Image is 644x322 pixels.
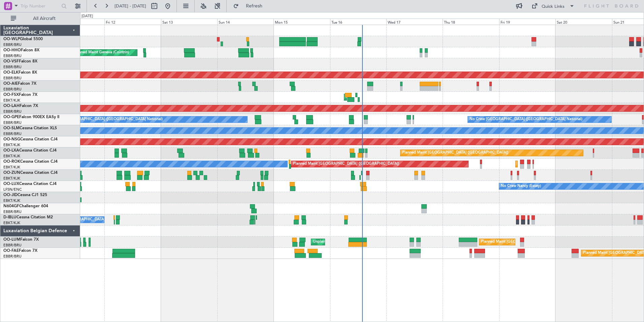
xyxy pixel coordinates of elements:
[3,238,39,242] a: OO-LUMFalcon 7X
[3,176,20,181] a: EBKT/KJK
[402,148,508,158] div: Planned Maint [GEOGRAPHIC_DATA] ([GEOGRAPHIC_DATA])
[82,14,93,19] div: [DATE]
[7,13,73,24] button: All Aircraft
[230,1,270,11] button: Refresh
[3,37,43,41] a: OO-WLPGlobal 5500
[104,19,161,25] div: Fri 12
[3,193,18,197] span: OO-JID
[3,171,20,175] span: OO-ZUN
[3,53,22,58] a: EBBR/BRU
[3,104,20,108] span: OO-LAH
[3,149,19,153] span: OO-LXA
[3,137,58,141] a: OO-NSGCessna Citation CJ4
[21,1,59,11] input: Trip Number
[3,254,22,259] a: EBBR/BRU
[555,19,612,25] div: Sat 20
[3,160,20,164] span: OO-ROK
[3,137,20,141] span: OO-NSG
[3,126,20,130] span: OO-SLM
[115,3,146,9] span: [DATE] - [DATE]
[542,3,565,10] div: Quick Links
[3,193,47,197] a: OO-JIDCessna CJ1 525
[3,249,37,253] a: OO-FAEFalcon 7X
[3,93,37,97] a: OO-FSXFalcon 7X
[18,16,71,21] span: All Aircraft
[3,48,39,52] a: OO-HHOFalcon 8X
[3,59,19,63] span: OO-VSF
[3,87,22,92] a: EBBR/BRU
[3,204,19,208] span: N604GF
[3,171,58,175] a: OO-ZUNCessna Citation CJ4
[330,19,386,25] div: Tue 16
[3,204,48,208] a: N604GFChallenger 604
[3,209,22,214] a: EBBR/BRU
[3,187,22,192] a: LFSN/ENC
[240,4,268,8] span: Refresh
[293,159,399,169] div: Planned Maint [GEOGRAPHIC_DATA] ([GEOGRAPHIC_DATA])
[386,19,443,25] div: Wed 17
[3,64,22,70] a: EBBR/BRU
[73,48,129,58] div: Planned Maint Geneva (Cointrin)
[3,182,57,186] a: OO-LUXCessna Citation CJ4
[3,76,22,81] a: EBBR/BRU
[3,165,20,170] a: EBKT/KJK
[3,104,38,108] a: OO-LAHFalcon 7X
[3,115,19,119] span: OO-GPE
[481,237,603,247] div: Planned Maint [GEOGRAPHIC_DATA] ([GEOGRAPHIC_DATA] National)
[3,160,58,164] a: OO-ROKCessna Citation CJ4
[3,238,20,242] span: OO-LUM
[3,243,22,248] a: EBBR/BRU
[273,19,330,25] div: Mon 15
[3,131,22,136] a: EBBR/BRU
[3,98,20,103] a: EBKT/KJK
[3,120,22,125] a: EBBR/BRU
[3,37,20,41] span: OO-WLP
[3,198,20,203] a: EBKT/KJK
[313,237,440,247] div: Unplanned Maint [GEOGRAPHIC_DATA] ([GEOGRAPHIC_DATA] National)
[3,149,57,153] a: OO-LXACessna Citation CJ4
[499,19,555,25] div: Fri 19
[161,19,217,25] div: Sat 13
[443,19,499,25] div: Thu 18
[3,82,36,86] a: OO-AIEFalcon 7X
[3,59,37,63] a: OO-VSFFalcon 8X
[3,220,20,225] a: EBKT/KJK
[3,215,53,219] a: D-IBLUCessna Citation M2
[3,93,19,97] span: OO-FSX
[3,115,59,119] a: OO-GPEFalcon 900EX EASy II
[3,71,37,75] a: OO-ELKFalcon 8X
[3,249,19,253] span: OO-FAE
[3,109,22,114] a: EBBR/BRU
[3,48,21,52] span: OO-HHO
[470,114,582,125] div: No Crew [GEOGRAPHIC_DATA] ([GEOGRAPHIC_DATA] National)
[3,182,19,186] span: OO-LUX
[3,71,19,75] span: OO-ELK
[528,1,578,11] button: Quick Links
[346,92,419,102] div: AOG Maint Kortrijk-[GEOGRAPHIC_DATA]
[217,19,273,25] div: Sun 14
[3,215,17,219] span: D-IBLU
[3,126,57,130] a: OO-SLMCessna Citation XLS
[3,142,20,147] a: EBKT/KJK
[50,114,163,125] div: No Crew [GEOGRAPHIC_DATA] ([GEOGRAPHIC_DATA] National)
[3,154,20,159] a: EBKT/KJK
[3,82,18,86] span: OO-AIE
[501,181,541,191] div: No Crew Nancy (Essey)
[517,159,596,169] div: Planned Maint Kortrijk-[GEOGRAPHIC_DATA]
[3,42,22,47] a: EBBR/BRU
